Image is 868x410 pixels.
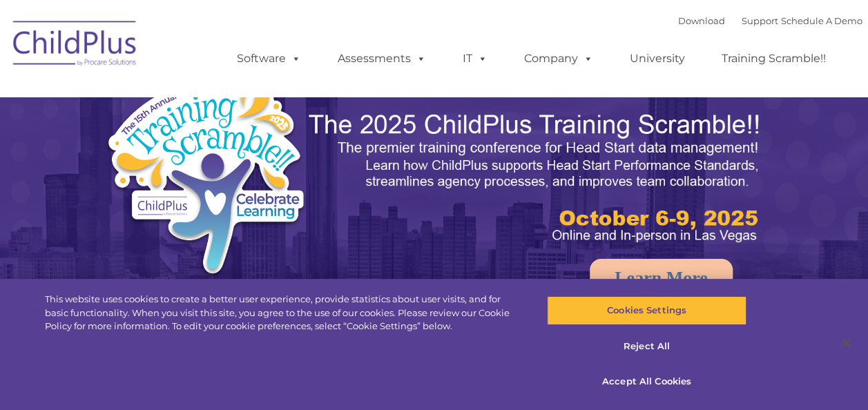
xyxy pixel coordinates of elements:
a: University [616,45,699,72]
button: Close [831,328,861,358]
a: Assessments [324,45,440,72]
img: ChildPlus by Procare Solutions [6,11,144,80]
button: Cookies Settings [547,296,746,325]
a: Learn More [590,259,733,297]
a: Company [510,45,607,72]
font: | [678,15,862,26]
button: Accept All Cookies [547,367,746,396]
button: Reject All [547,332,746,361]
span: Last name [192,91,234,101]
a: Support [742,15,778,26]
a: Training Scramble!! [708,45,840,72]
a: Software [223,45,315,72]
a: IT [449,45,501,72]
a: Download [678,15,725,26]
span: Phone number [192,148,251,158]
a: Schedule A Demo [781,15,862,26]
div: This website uses cookies to create a better user experience, provide statistics about user visit... [45,293,521,333]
